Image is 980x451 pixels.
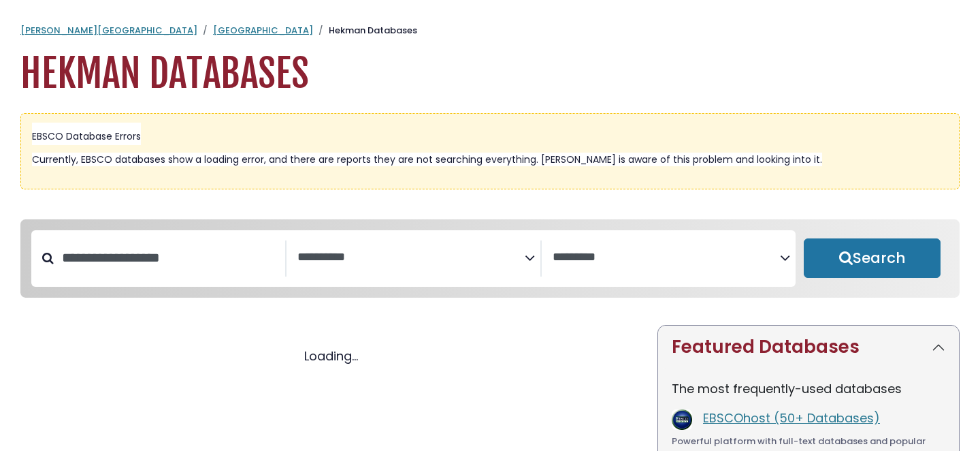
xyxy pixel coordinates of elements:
[20,51,960,97] h1: Hekman Databases
[32,129,141,143] span: EBSCO Database Errors
[20,24,197,37] a: [PERSON_NAME][GEOGRAPHIC_DATA]
[54,247,285,269] input: Search database by title or keyword
[20,347,641,365] div: Loading...
[313,24,417,37] li: Hekman Databases
[20,24,960,37] nav: breadcrumb
[672,379,945,398] p: The most frequently-used databases
[553,251,780,265] textarea: Search
[20,219,960,298] nav: Search filters
[658,326,959,369] button: Featured Databases
[804,238,941,278] button: Submit for Search Results
[213,24,313,37] a: [GEOGRAPHIC_DATA]
[297,251,525,265] textarea: Search
[32,153,822,166] span: Currently, EBSCO databases show a loading error, and there are reports they are not searching eve...
[703,409,880,426] a: EBSCOhost (50+ Databases)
